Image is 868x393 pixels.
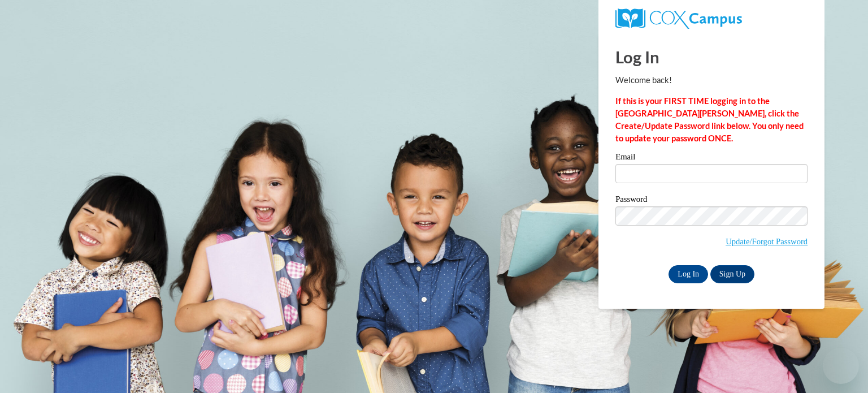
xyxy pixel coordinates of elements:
[726,237,808,246] a: Update/Forgot Password
[615,45,808,68] h1: Log In
[615,96,804,143] strong: If this is your FIRST TIME logging in to the [GEOGRAPHIC_DATA][PERSON_NAME], click the Create/Upd...
[615,153,808,164] label: Email
[615,195,808,206] label: Password
[615,74,808,87] p: Welcome back!
[615,8,742,29] img: COX Campus
[710,265,754,283] a: Sign Up
[669,265,708,283] input: Log In
[615,8,808,29] a: COX Campus
[823,348,859,384] iframe: Button to launch messaging window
